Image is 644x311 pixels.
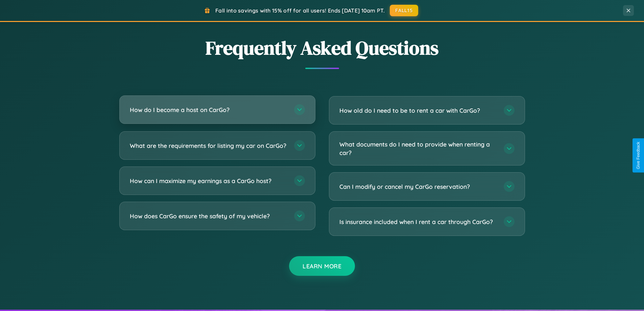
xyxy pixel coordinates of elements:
[119,35,525,61] h2: Frequently Asked Questions
[339,140,497,157] h3: What documents do I need to provide when renting a car?
[130,212,287,220] h3: How does CarGo ensure the safety of my vehicle?
[215,7,385,14] span: Fall into savings with 15% off for all users! Ends [DATE] 10am PT.
[339,182,497,191] h3: Can I modify or cancel my CarGo reservation?
[289,256,355,276] button: Learn More
[130,106,287,114] h3: How do I become a host on CarGo?
[636,142,641,169] div: Give Feedback
[339,106,497,115] h3: How old do I need to be to rent a car with CarGo?
[130,177,287,185] h3: How can I maximize my earnings as a CarGo host?
[130,141,287,150] h3: What are the requirements for listing my car on CarGo?
[339,218,497,226] h3: Is insurance included when I rent a car through CarGo?
[390,5,418,16] button: FALL15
